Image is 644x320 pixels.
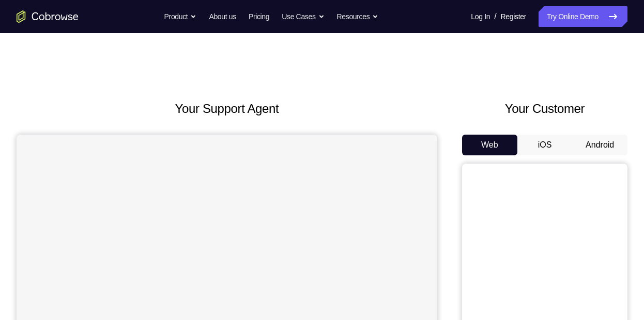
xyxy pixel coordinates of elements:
a: Register [501,6,526,27]
span: / [494,10,496,23]
a: About us [209,6,236,27]
a: Log In [471,6,490,27]
button: Product [164,6,197,27]
button: Use Cases [282,6,324,27]
button: Resources [337,6,379,27]
a: Try Online Demo [539,6,627,27]
a: Go to the home page [17,10,79,23]
a: Pricing [249,6,269,27]
button: Web [462,135,517,155]
h2: Your Customer [462,99,627,118]
button: iOS [517,135,573,155]
h2: Your Support Agent [17,99,437,118]
button: Android [572,135,627,155]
